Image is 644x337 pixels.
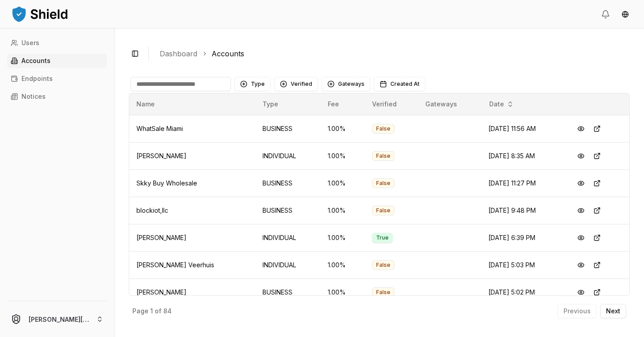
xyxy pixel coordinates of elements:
[160,48,623,59] nav: breadcrumb
[163,308,172,314] p: 84
[488,125,536,132] span: [DATE] 11:56 AM
[255,197,321,224] td: BUSINESS
[4,305,110,333] button: [PERSON_NAME][EMAIL_ADDRESS][DOMAIN_NAME]
[155,308,161,314] p: of
[160,48,197,59] a: Dashboard
[255,115,321,142] td: BUSINESS
[136,125,183,132] span: WhatSale Miami
[328,179,346,187] span: 1.00 %
[136,234,186,241] span: [PERSON_NAME]
[255,169,321,197] td: BUSINESS
[7,54,107,68] a: Accounts
[418,93,481,115] th: Gateways
[21,93,46,100] p: Notices
[136,261,214,269] span: [PERSON_NAME] Veerhuis
[328,206,346,214] span: 1.00 %
[374,77,425,91] button: Created At
[255,278,321,306] td: BUSINESS
[21,76,53,82] p: Endpoints
[136,179,197,187] span: Skky Buy Wholesale
[29,315,89,324] p: [PERSON_NAME][EMAIL_ADDRESS][DOMAIN_NAME]
[390,80,419,88] span: Created At
[212,48,244,59] a: Accounts
[600,304,626,318] button: Next
[136,288,186,296] span: [PERSON_NAME]
[488,261,535,269] span: [DATE] 5:03 PM
[255,142,321,169] td: INDIVIDUAL
[7,72,107,86] a: Endpoints
[255,224,321,251] td: INDIVIDUAL
[486,97,517,111] button: Date
[132,308,148,314] p: Page
[488,179,536,187] span: [DATE] 11:27 PM
[328,152,346,160] span: 1.00 %
[328,288,346,296] span: 1.00 %
[328,261,346,269] span: 1.00 %
[21,40,39,46] p: Users
[328,125,346,132] span: 1.00 %
[7,89,107,104] a: Notices
[488,152,535,160] span: [DATE] 8:35 AM
[322,77,370,91] button: Gateways
[328,234,346,241] span: 1.00 %
[234,77,271,91] button: Type
[136,152,186,160] span: [PERSON_NAME]
[488,206,536,214] span: [DATE] 9:48 PM
[365,93,418,115] th: Verified
[21,58,51,64] p: Accounts
[488,234,535,241] span: [DATE] 6:39 PM
[150,308,153,314] p: 1
[136,206,168,214] span: blockiot,llc
[129,93,255,115] th: Name
[255,251,321,278] td: INDIVIDUAL
[7,36,107,50] a: Users
[321,93,365,115] th: Fee
[274,77,318,91] button: Verified
[488,288,535,296] span: [DATE] 5:02 PM
[11,5,69,23] img: ShieldPay Logo
[255,93,321,115] th: Type
[606,308,620,314] p: Next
